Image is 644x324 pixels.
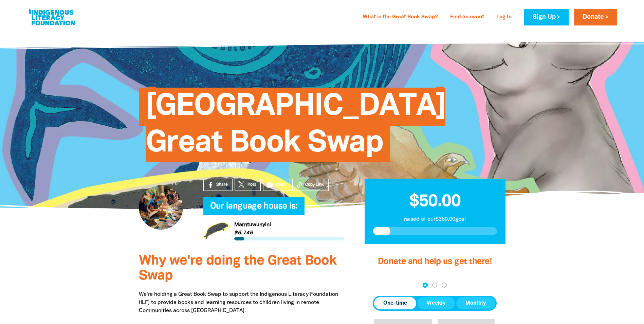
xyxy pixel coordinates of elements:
a: Log In [492,12,516,23]
span: Donate and help us get there! [378,258,492,266]
span: Post [247,182,256,188]
button: Navigate to step 2 of 3 to enter your details [432,283,437,288]
button: Navigate to step 1 of 3 to enter your donation amount [423,283,428,288]
a: What is the Great Book Swap? [358,12,442,23]
a: emailEmail [263,179,291,191]
p: raised of our $360.00 goal [373,215,497,223]
i: email [266,181,273,188]
button: One-time [374,297,416,309]
span: Weekly [427,299,446,307]
span: $50.00 [409,194,461,210]
a: Find an event [446,12,488,23]
button: Navigate to step 3 of 3 to enter your payment details [442,283,447,288]
span: [GEOGRAPHIC_DATA] Great Book Swap [146,93,446,162]
a: Donate [574,9,617,25]
button: Monthly [456,297,495,309]
div: Donation frequency [373,296,497,311]
a: Post [235,179,261,191]
a: Share [203,179,233,191]
span: Our language house is: [210,202,298,215]
span: Why we're doing the Great Book Swap [139,255,336,282]
span: One-time [383,299,407,307]
span: Share [216,182,228,188]
button: Weekly [418,297,455,309]
span: Copy Link [305,182,324,188]
span: Email [275,182,286,188]
a: Sign Up [524,9,568,25]
span: Monthly [465,299,486,307]
h6: My Team [203,209,344,213]
button: Copy Link [292,179,329,191]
